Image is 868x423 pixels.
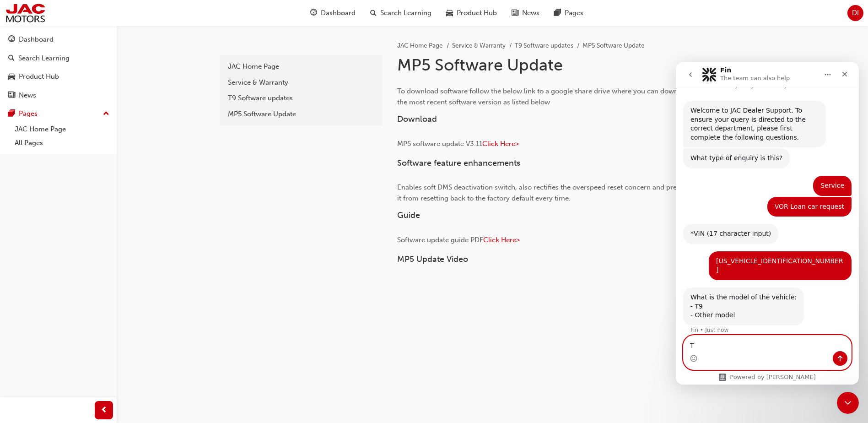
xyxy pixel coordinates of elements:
button: Pages [4,105,113,122]
span: DI [852,8,859,18]
span: Search Learning [380,8,431,18]
span: Software feature enhancements [397,158,520,168]
button: DI [847,5,863,21]
span: news-icon [512,7,518,19]
img: jac-portal [5,3,46,23]
a: JAC Home Page [397,42,443,49]
a: search-iconSearch Learning [363,4,439,22]
a: Search Learning [4,50,113,67]
span: news-icon [8,92,15,100]
span: MP5 Update Video [397,254,468,264]
div: News [19,90,36,101]
span: guage-icon [8,36,15,44]
a: T9 Software updates [515,42,573,49]
div: Dashboard [19,34,54,45]
a: News [4,87,113,104]
a: Service & Warranty [223,75,379,91]
a: news-iconNews [504,4,547,22]
div: Product Hub [19,71,59,82]
a: pages-iconPages [547,4,591,22]
a: car-iconProduct Hub [439,4,504,22]
a: Click Here> [483,236,520,244]
div: JAC Home Page [228,61,374,72]
a: JAC Home Page [11,122,113,136]
div: Search Learning [18,53,70,64]
span: News [522,8,539,18]
span: car-icon [8,73,15,81]
span: Enables soft DMS deactivation switch, also rectifies the overspeed reset concern and prevents it ... [397,183,695,202]
span: pages-icon [554,7,561,19]
div: T9 Software updates [228,93,374,103]
span: Product Hub [457,8,497,18]
span: Download [397,114,437,124]
div: MP5 Software Update [228,109,374,119]
span: pages-icon [8,110,15,118]
div: Pages [19,108,38,119]
span: up-icon [103,108,109,120]
a: Service & Warranty [452,42,506,49]
span: prev-icon [101,405,108,416]
span: Dashboard [321,8,356,18]
span: Pages [565,8,583,18]
div: Service & Warranty [228,77,374,88]
a: Product Hub [4,68,113,85]
a: Click Here> [482,140,519,148]
button: DashboardSearch LearningProduct HubNews [4,29,113,105]
a: JAC Home Page [223,59,379,75]
span: car-icon [446,7,453,19]
a: guage-iconDashboard [303,4,363,22]
a: T9 Software updates [223,90,379,106]
li: MP5 Software Update [582,41,645,51]
span: guage-icon [310,7,317,19]
iframe: Intercom live chat [676,62,859,385]
a: Dashboard [4,31,113,48]
iframe: Intercom live chat [837,392,859,414]
a: MP5 Software Update [223,106,379,122]
span: search-icon [370,7,377,19]
a: All Pages [11,136,113,150]
span: Software update guide PDF [397,236,483,244]
h1: MP5 Software Update [397,55,697,75]
span: search-icon [8,54,15,63]
span: Guide [397,210,420,220]
span: To download software follow the below link to a google share drive where you can download the mos... [397,87,694,106]
span: MP5 software update V3.11 [397,140,482,148]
